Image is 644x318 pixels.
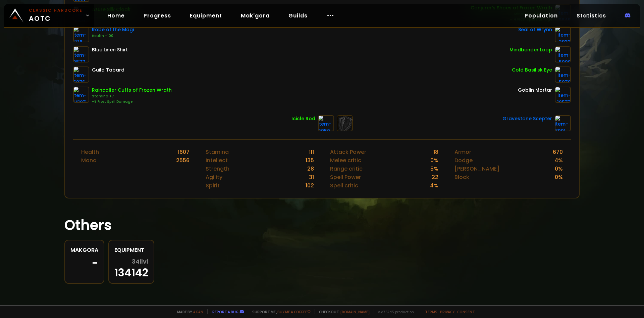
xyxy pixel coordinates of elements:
div: Robe of the Magi [92,26,134,33]
div: Spell critic [330,181,358,190]
img: item-2577 [73,46,89,62]
div: Cold Basilisk Eye [512,66,552,74]
div: Gravestone Scepter [502,115,552,122]
span: AOTC [29,7,83,24]
div: Spirit [206,181,220,190]
img: item-10577 [555,87,571,103]
div: Seal of Wrynn [518,26,552,33]
a: Population [519,9,563,22]
a: Guilds [283,9,313,22]
div: Icicle Rod [291,115,315,122]
span: Support me, [248,309,311,314]
div: 4 % [554,156,563,165]
a: a fan [193,309,203,314]
div: Mindbender Loop [509,46,552,53]
a: Makgora- [64,240,104,284]
a: Privacy [440,309,454,314]
div: 0 % [555,173,563,181]
div: Spell Power [330,173,361,181]
a: Classic HardcoreAOTC [4,4,94,27]
span: Checkout [315,309,370,314]
div: Dodge [454,156,473,165]
small: Classic Hardcore [29,7,83,13]
div: Raincaller Cuffs of Frozen Wrath [92,87,172,94]
span: Made by [173,309,203,314]
div: Goblin Mortar [518,87,552,94]
a: Statistics [571,9,611,22]
div: Mana [81,156,97,165]
div: Melee critic [330,156,361,165]
div: Intellect [206,156,228,165]
div: +9 Frost Spell Damage [92,99,172,104]
span: v. d752d5 - production [374,309,414,314]
a: Terms [425,309,437,314]
div: Agility [206,173,222,181]
div: 22 [432,173,438,181]
a: Buy me a coffee [277,309,311,314]
div: 28 [307,165,314,173]
div: Block [454,173,469,181]
div: Stamina +7 [92,94,172,99]
img: item-14187 [73,87,89,103]
a: [DOMAIN_NAME] [340,309,370,314]
img: item-7001 [555,115,571,131]
div: Health +100 [92,33,134,39]
img: item-5009 [555,46,571,62]
img: item-2950 [318,115,334,131]
span: 34 ilvl [132,258,148,265]
div: Armor [454,148,471,156]
div: Attack Power [330,148,366,156]
img: item-1716 [73,26,89,42]
div: 2556 [176,156,190,165]
div: 102 [306,181,314,190]
div: Equipment [114,246,148,254]
div: Health [81,148,99,156]
div: 0 % [430,156,438,165]
div: 670 [553,148,563,156]
div: 111 [309,148,314,156]
div: 0 % [555,165,563,173]
a: Equipment34ilvl134142 [108,240,154,284]
div: Blue Linen Shirt [92,46,128,53]
div: 31 [309,173,314,181]
div: Guild Tabard [92,66,124,74]
h1: Others [64,215,580,236]
img: item-5079 [555,66,571,83]
div: 4 % [430,181,438,190]
a: Report a bug [212,309,238,314]
a: Home [102,9,130,22]
div: - [70,258,98,268]
div: 5 % [430,165,438,173]
div: 18 [433,148,438,156]
div: 134142 [114,258,148,278]
div: Makgora [70,246,98,254]
a: Consent [457,309,475,314]
div: Range critic [330,165,363,173]
div: Strength [206,165,229,173]
div: 1607 [178,148,190,156]
img: item-5976 [73,66,89,83]
img: item-2933 [555,26,571,42]
div: [PERSON_NAME] [454,165,499,173]
a: Progress [138,9,176,22]
a: Mak'gora [235,9,275,22]
div: Stamina [206,148,229,156]
a: Equipment [184,9,227,22]
div: 135 [306,156,314,165]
